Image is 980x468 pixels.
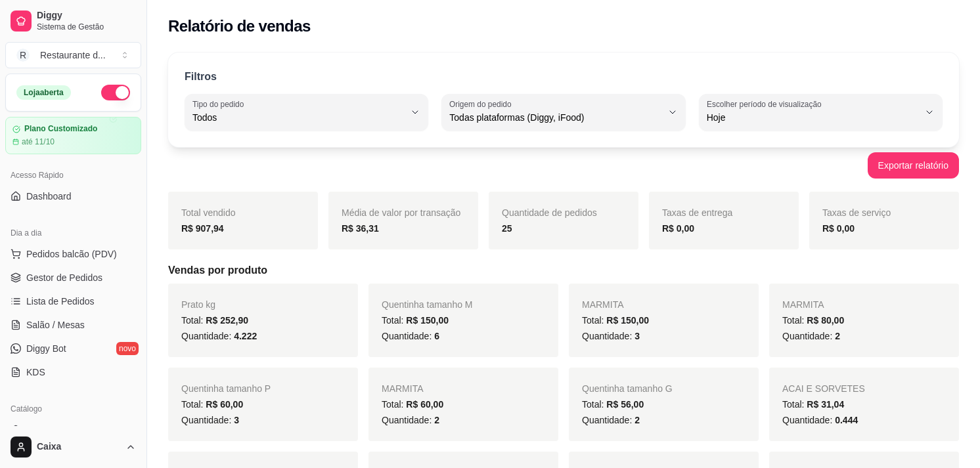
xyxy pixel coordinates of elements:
[5,42,141,68] button: Select a team
[22,137,55,147] article: até 11/10
[5,314,141,335] a: Salão / Mesas
[782,415,858,425] span: Quantidade:
[206,399,243,410] span: R$ 60,00
[5,267,141,288] a: Gestor de Pedidos
[582,331,640,341] span: Quantidade:
[782,315,844,326] span: Total:
[782,299,824,310] span: MARMITA
[181,383,271,394] span: Quentinha tamanho P
[822,223,855,234] strong: R$ 0,00
[707,98,826,110] label: Escolher período de visualização
[185,94,428,131] button: Tipo do pedidoTodos
[26,366,45,379] span: KDS
[5,165,141,186] div: Acesso Rápido
[582,383,673,394] span: Quentinha tamanho G
[37,22,136,32] span: Sistema de Gestão
[582,415,640,425] span: Quantidade:
[26,318,85,331] span: Salão / Mesas
[185,69,217,85] p: Filtros
[606,399,644,410] span: R$ 56,00
[699,94,943,131] button: Escolher período de visualizaçãoHoje
[582,399,644,410] span: Total:
[5,398,141,419] div: Catálogo
[5,186,141,207] a: Dashboard
[707,111,919,124] span: Hoje
[24,124,97,134] article: Plano Customizado
[582,315,649,326] span: Total:
[26,190,72,203] span: Dashboard
[822,207,891,218] span: Taxas de serviço
[406,315,449,326] span: R$ 150,00
[181,299,215,310] span: Prato kg
[26,342,66,355] span: Diggy Bot
[342,223,379,234] strong: R$ 36,31
[382,331,439,341] span: Quantidade:
[635,415,640,425] span: 2
[181,331,257,341] span: Quantidade:
[37,441,120,453] span: Caixa
[26,423,63,436] span: Produtos
[406,399,443,410] span: R$ 60,00
[16,85,71,100] div: Loja aberta
[868,152,959,179] button: Exportar relatório
[382,315,449,326] span: Total:
[449,98,516,110] label: Origem do pedido
[382,299,473,310] span: Quentinha tamanho M
[181,415,239,425] span: Quantidade:
[26,295,95,308] span: Lista de Pedidos
[807,399,844,410] span: R$ 31,04
[502,223,512,234] strong: 25
[606,315,649,326] span: R$ 150,00
[5,419,141,440] a: Produtos
[582,299,624,310] span: MARMITA
[181,207,236,218] span: Total vendido
[662,207,732,218] span: Taxas de entrega
[635,331,640,341] span: 3
[168,263,959,278] h5: Vendas por produto
[382,399,443,410] span: Total:
[181,315,248,326] span: Total:
[168,16,311,37] h2: Relatório de vendas
[101,85,130,100] button: Alterar Status
[5,338,141,359] a: Diggy Botnovo
[382,415,439,425] span: Quantidade:
[449,111,661,124] span: Todas plataformas (Diggy, iFood)
[434,415,439,425] span: 2
[26,271,102,284] span: Gestor de Pedidos
[434,331,439,341] span: 6
[782,383,865,394] span: ACAI E SORVETES
[5,362,141,383] a: KDS
[40,49,106,62] div: Restaurante d ...
[382,383,424,394] span: MARMITA
[234,415,239,425] span: 3
[835,331,840,341] span: 2
[782,331,840,341] span: Quantidade:
[502,207,597,218] span: Quantidade de pedidos
[5,5,141,37] a: DiggySistema de Gestão
[782,399,844,410] span: Total:
[206,315,248,326] span: R$ 252,90
[835,415,858,425] span: 0.444
[807,315,844,326] span: R$ 80,00
[5,223,141,244] div: Dia a dia
[37,10,136,22] span: Diggy
[5,117,141,154] a: Plano Customizadoaté 11/10
[192,111,405,124] span: Todos
[192,98,248,110] label: Tipo do pedido
[16,49,30,62] span: R
[181,223,224,234] strong: R$ 907,94
[662,223,694,234] strong: R$ 0,00
[5,244,141,265] button: Pedidos balcão (PDV)
[441,94,685,131] button: Origem do pedidoTodas plataformas (Diggy, iFood)
[5,431,141,463] button: Caixa
[234,331,257,341] span: 4.222
[342,207,460,218] span: Média de valor por transação
[181,399,243,410] span: Total:
[26,247,117,261] span: Pedidos balcão (PDV)
[5,291,141,312] a: Lista de Pedidos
